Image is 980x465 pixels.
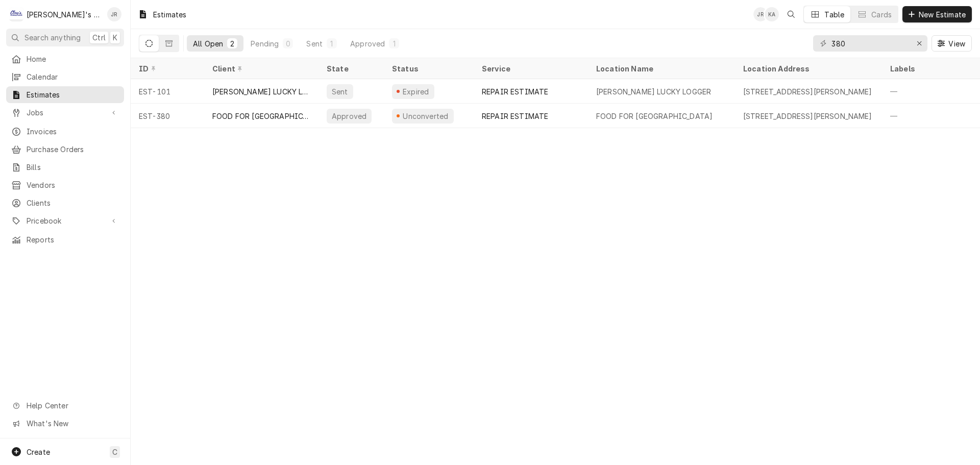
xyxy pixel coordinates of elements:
span: K [113,32,117,43]
div: EST-101 [131,79,204,104]
span: C [112,447,117,457]
div: Table [824,9,844,20]
button: View [932,35,972,52]
div: Pending [251,38,279,49]
div: Client [212,63,308,74]
span: Purchase Orders [27,144,119,155]
span: New Estimate [917,9,968,20]
span: Ctrl [92,32,106,43]
span: What's New [27,418,118,429]
div: Cards [871,9,892,20]
div: Expired [401,86,430,97]
span: Search anything [24,32,81,43]
div: All Open [193,38,223,49]
a: Go to Pricebook [6,212,124,229]
span: Clients [27,198,119,208]
span: Home [27,54,119,64]
span: Estimates [27,89,119,100]
span: Create [27,448,50,456]
div: Korey Austin's Avatar [765,7,779,21]
a: Clients [6,194,124,211]
a: Go to Help Center [6,397,124,414]
a: Reports [6,231,124,248]
span: Calendar [27,71,119,82]
div: 1 [391,38,397,49]
div: Sent [306,38,323,49]
a: Vendors [6,177,124,193]
a: Go to Jobs [6,104,124,121]
div: FOOD FOR [GEOGRAPHIC_DATA] [596,111,713,121]
a: Go to What's New [6,415,124,432]
button: Erase input [911,35,927,52]
div: FOOD FOR [GEOGRAPHIC_DATA] [212,111,310,121]
div: 1 [329,38,335,49]
div: [PERSON_NAME] LUCKY LOGGER [212,86,310,97]
div: [PERSON_NAME] LUCKY LOGGER [596,86,711,97]
div: KA [765,7,779,21]
div: [STREET_ADDRESS][PERSON_NAME] [743,86,872,97]
a: Bills [6,159,124,176]
a: Calendar [6,68,124,85]
div: State [327,63,376,74]
span: Help Center [27,400,118,411]
div: Sent [331,86,349,97]
div: Location Address [743,63,872,74]
span: View [946,38,967,49]
div: [STREET_ADDRESS][PERSON_NAME] [743,111,872,121]
div: Jeff Rue's Avatar [107,7,121,21]
div: C [9,7,23,21]
div: ID [139,63,194,74]
div: 2 [229,38,235,49]
div: JR [753,7,768,21]
span: Jobs [27,107,104,118]
div: EST-380 [131,104,204,128]
div: JR [107,7,121,21]
div: Unconverted [402,111,450,121]
input: Keyword search [831,35,908,52]
div: 0 [285,38,291,49]
div: REPAIR ESTIMATE [482,86,548,97]
span: Vendors [27,180,119,190]
span: Pricebook [27,215,104,226]
button: New Estimate [902,6,972,22]
a: Home [6,51,124,67]
button: Open search [783,6,799,22]
button: Search anythingCtrlK [6,29,124,46]
div: REPAIR ESTIMATE [482,111,548,121]
div: [PERSON_NAME]'s Refrigeration [27,9,102,20]
div: Service [482,63,578,74]
span: Invoices [27,126,119,137]
div: Jeff Rue's Avatar [753,7,768,21]
span: Reports [27,234,119,245]
a: Purchase Orders [6,141,124,158]
div: Location Name [596,63,725,74]
a: Estimates [6,86,124,103]
div: Status [392,63,463,74]
div: Approved [331,111,367,121]
span: Bills [27,162,119,173]
div: Clay's Refrigeration's Avatar [9,7,23,21]
div: Approved [350,38,385,49]
a: Invoices [6,123,124,140]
